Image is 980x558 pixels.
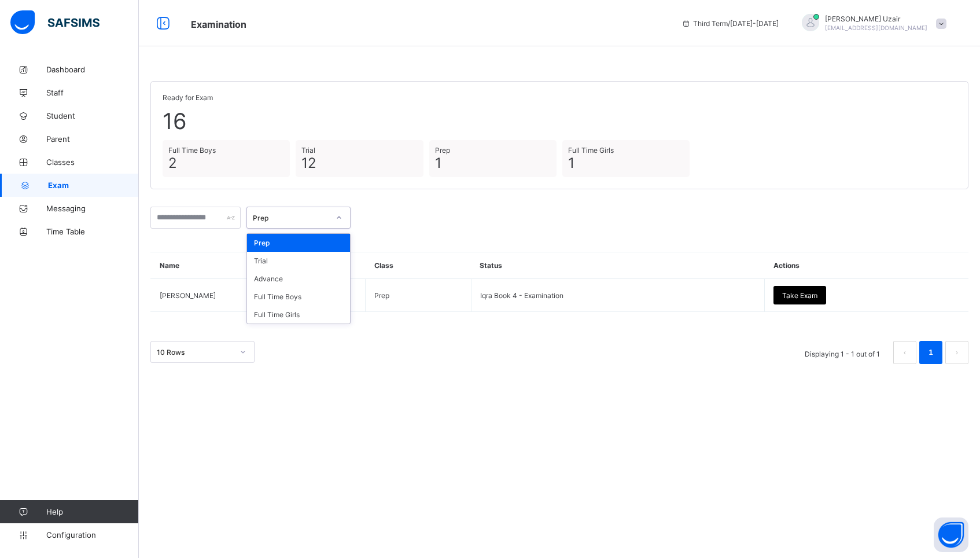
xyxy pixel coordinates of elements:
span: Dashboard [46,65,139,74]
span: Prep [435,146,551,155]
th: Class [366,252,471,279]
td: Iqra Book 4 - Examination [471,279,764,312]
span: Take Exam [782,291,817,300]
span: 1 [568,155,684,171]
span: Full Time Boys [168,146,284,155]
div: Prep [247,234,350,252]
button: next page [945,341,968,364]
span: session/term information [681,19,779,28]
div: 10 Rows [157,348,233,357]
li: Displaying 1 - 1 out of 1 [796,341,889,364]
span: Full Time Girls [568,146,684,155]
div: Full Time Girls [247,306,350,324]
li: 下一页 [945,341,968,364]
th: Status [471,252,764,279]
div: Prep [253,214,329,222]
th: Name [151,252,366,279]
td: Prep [366,279,471,312]
button: prev page [893,341,916,364]
span: Trial [301,146,417,155]
div: Full Time Boys [247,288,350,306]
span: Help [46,507,138,516]
th: Actions [765,252,968,279]
li: 上一页 [893,341,916,364]
img: safsims [10,10,100,35]
div: Advance [247,270,350,288]
td: [PERSON_NAME] [151,279,366,312]
span: Ready for Exam [163,93,956,102]
a: 1 [925,345,936,360]
li: 1 [919,341,942,364]
div: SheikhUzair [790,14,952,33]
span: 12 [301,155,417,171]
span: Examination [191,19,246,30]
span: Staff [46,88,139,97]
span: Classes [46,157,139,167]
button: Open asap [934,517,968,552]
span: Student [46,111,139,120]
span: 2 [168,155,284,171]
span: Time Table [46,227,139,236]
span: Exam [48,181,139,190]
div: Trial [247,252,350,270]
span: Messaging [46,204,139,213]
span: [PERSON_NAME] Uzair [825,14,927,23]
span: Parent [46,134,139,144]
span: 1 [435,155,551,171]
span: Configuration [46,530,138,539]
span: [EMAIL_ADDRESS][DOMAIN_NAME] [825,24,927,31]
span: 16 [163,108,956,134]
